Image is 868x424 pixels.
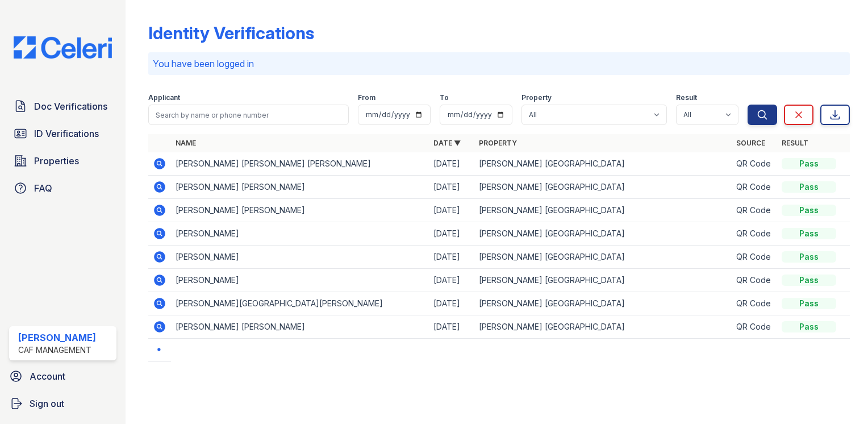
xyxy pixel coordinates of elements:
[782,298,836,309] div: Pass
[429,315,474,339] td: [DATE]
[782,228,836,239] div: Pass
[176,139,196,147] a: Name
[18,331,96,344] div: [PERSON_NAME]
[732,269,777,292] td: QR Code
[732,152,777,176] td: QR Code
[5,365,121,388] a: Account
[429,292,474,315] td: [DATE]
[521,93,552,102] label: Property
[429,176,474,199] td: [DATE]
[440,93,449,102] label: To
[171,315,428,339] td: [PERSON_NAME] [PERSON_NAME]
[732,199,777,222] td: QR Code
[429,246,474,269] td: [DATE]
[171,292,428,315] td: [PERSON_NAME][GEOGRAPHIC_DATA][PERSON_NAME]
[782,139,808,147] a: Result
[30,397,64,410] span: Sign out
[18,344,96,356] div: CAF Management
[782,158,836,169] div: Pass
[474,292,732,315] td: [PERSON_NAME] [GEOGRAPHIC_DATA]
[9,122,116,145] a: ID Verifications
[782,181,836,193] div: Pass
[736,139,765,147] a: Source
[429,152,474,176] td: [DATE]
[433,139,461,147] a: Date ▼
[782,205,836,216] div: Pass
[429,269,474,292] td: [DATE]
[9,95,116,118] a: Doc Verifications
[148,23,314,43] div: Identity Verifications
[153,57,845,70] p: You have been logged in
[34,181,52,195] span: FAQ
[676,93,697,102] label: Result
[34,127,99,140] span: ID Verifications
[30,369,65,383] span: Account
[171,269,428,292] td: [PERSON_NAME]
[358,93,375,102] label: From
[148,105,349,125] input: Search by name or phone number
[5,392,121,415] a: Sign out
[732,246,777,269] td: QR Code
[782,251,836,263] div: Pass
[474,152,732,176] td: [PERSON_NAME] [GEOGRAPHIC_DATA]
[171,176,428,199] td: [PERSON_NAME] [PERSON_NAME]
[5,36,121,59] img: CE_Logo_Blue-a8612792a0a2168367f1c8372b55b34899dd931a85d93a1a3d3e32e68fde9ad4.png
[732,222,777,246] td: QR Code
[479,139,517,147] a: Property
[429,199,474,222] td: [DATE]
[474,246,732,269] td: [PERSON_NAME] [GEOGRAPHIC_DATA]
[171,246,428,269] td: [PERSON_NAME]
[9,149,116,172] a: Properties
[732,292,777,315] td: QR Code
[34,154,79,168] span: Properties
[474,222,732,246] td: [PERSON_NAME] [GEOGRAPHIC_DATA]
[34,99,107,113] span: Doc Verifications
[148,93,180,102] label: Applicant
[429,222,474,246] td: [DATE]
[782,275,836,286] div: Pass
[732,176,777,199] td: QR Code
[171,152,428,176] td: [PERSON_NAME] [PERSON_NAME] [PERSON_NAME]
[732,315,777,339] td: QR Code
[9,177,116,199] a: FAQ
[474,199,732,222] td: [PERSON_NAME] [GEOGRAPHIC_DATA]
[171,199,428,222] td: [PERSON_NAME] [PERSON_NAME]
[474,176,732,199] td: [PERSON_NAME] [GEOGRAPHIC_DATA]
[474,315,732,339] td: [PERSON_NAME] [GEOGRAPHIC_DATA]
[171,222,428,246] td: [PERSON_NAME]
[474,269,732,292] td: [PERSON_NAME] [GEOGRAPHIC_DATA]
[782,321,836,332] div: Pass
